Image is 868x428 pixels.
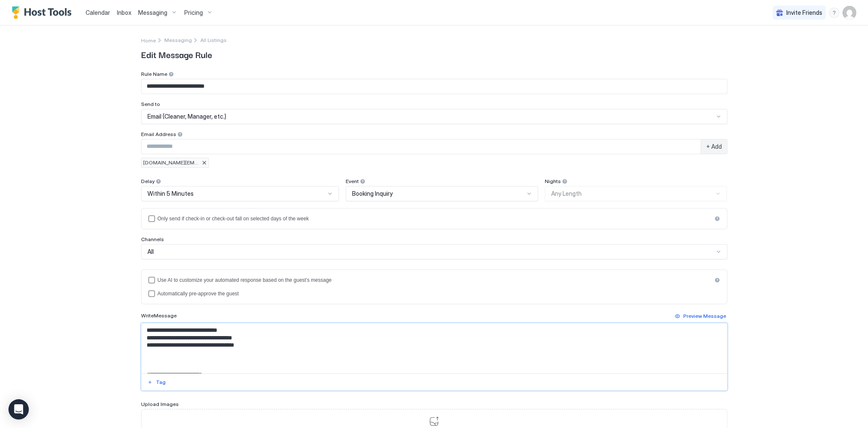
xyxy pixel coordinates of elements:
[148,290,720,297] div: preapprove
[141,131,176,137] span: Email Address
[141,36,156,44] a: Home
[158,277,712,283] div: Use AI to customize your automated response based on the guest's message
[346,178,359,184] span: Event
[12,6,75,19] a: Host Tools Logo
[143,159,200,167] span: [DOMAIN_NAME][EMAIL_ADDRESS][DOMAIN_NAME]
[148,215,720,222] div: isLimited
[674,311,727,321] button: Preview Message
[158,216,712,222] div: Only send if check-in or check-out fall on selected days of the week
[147,113,226,120] span: Email (Cleaner, Manager, etc.)
[86,9,110,16] span: Calendar
[141,101,160,107] span: Send to
[141,401,179,407] span: Upload Images
[8,399,29,420] div: Open Intercom Messenger
[147,248,154,256] span: All
[117,9,131,16] span: Inbox
[141,178,155,184] span: Delay
[141,37,156,44] span: Home
[156,378,166,386] div: Tag
[184,9,203,17] span: Pricing
[141,312,177,319] span: Write Message
[138,9,167,17] span: Messaging
[164,37,192,43] span: Messaging
[141,48,727,61] span: Edit Message Rule
[164,37,192,43] div: Breadcrumb
[147,190,194,197] span: Within 5 Minutes
[545,178,561,184] span: Nights
[141,236,164,242] span: Channels
[148,277,720,283] div: useAI
[843,6,856,19] div: User profile
[141,139,701,154] input: Input Field
[683,312,726,320] div: Preview Message
[200,37,227,43] span: Breadcrumb
[352,190,393,197] span: Booking Inquiry
[86,8,110,17] a: Calendar
[117,8,131,17] a: Inbox
[141,79,727,94] input: Input Field
[141,36,156,44] div: Breadcrumb
[706,143,722,150] span: + Add
[141,323,727,373] textarea: Input Field
[158,291,720,297] div: Automatically pre-approve the guest
[786,9,822,17] span: Invite Friends
[829,8,839,18] div: menu
[141,71,167,77] span: Rule Name
[146,377,167,387] button: Tag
